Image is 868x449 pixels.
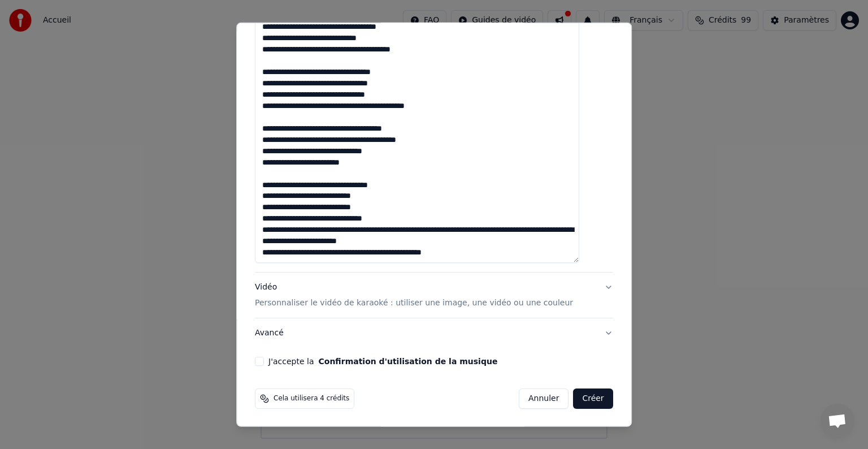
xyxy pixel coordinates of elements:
[274,394,349,403] span: Cela utilisera 4 crédits
[255,318,613,348] button: Avancé
[519,388,568,409] button: Annuler
[255,282,573,309] div: Vidéo
[319,357,498,365] button: J'accepte la
[255,297,573,309] p: Personnaliser le vidéo de karaoké : utiliser une image, une vidéo ou une couleur
[268,357,497,365] label: J'accepte la
[255,273,613,318] button: VidéoPersonnaliser le vidéo de karaoké : utiliser une image, une vidéo ou une couleur
[574,388,613,409] button: Créer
